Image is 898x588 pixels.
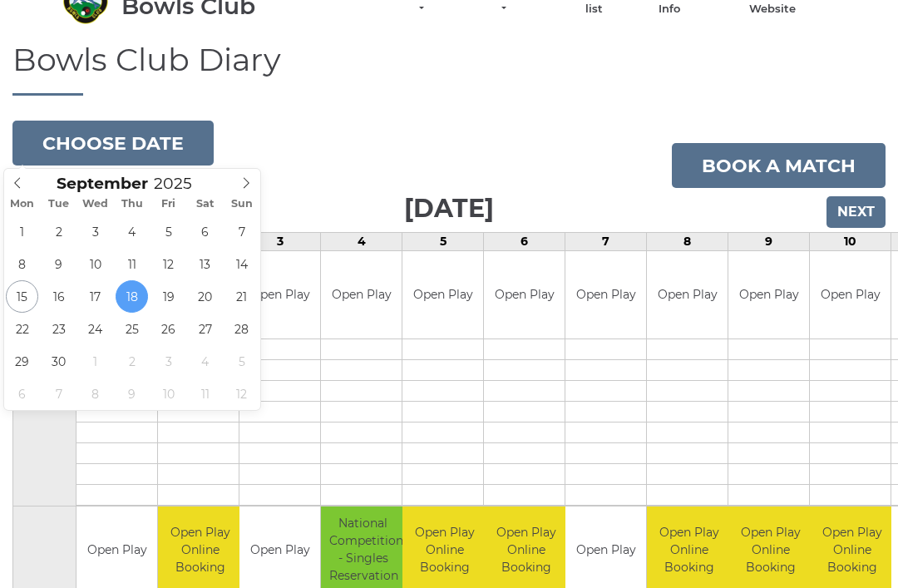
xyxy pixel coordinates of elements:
[6,248,38,280] span: September 8, 2025
[484,251,565,338] td: Open Play
[225,345,258,378] span: October 5, 2025
[12,42,886,96] h1: Bowls Club Diary
[42,378,75,410] span: October 7, 2025
[57,176,148,192] span: Scroll to increment
[152,280,185,313] span: September 19, 2025
[6,378,38,410] span: October 6, 2025
[77,199,114,210] span: Wed
[189,345,221,378] span: October 4, 2025
[321,233,402,251] td: 4
[647,233,728,251] td: 8
[79,345,111,378] span: October 1, 2025
[152,313,185,345] span: September 26, 2025
[79,248,111,280] span: September 10, 2025
[116,215,148,248] span: September 4, 2025
[116,313,148,345] span: September 25, 2025
[41,199,77,210] span: Tue
[647,251,728,338] td: Open Play
[12,121,214,166] button: Choose date
[114,199,150,210] span: Thu
[116,248,148,280] span: September 11, 2025
[148,174,213,193] input: Scroll to increment
[6,215,38,248] span: September 1, 2025
[79,378,111,410] span: October 8, 2025
[225,280,258,313] span: September 21, 2025
[116,378,148,410] span: October 9, 2025
[189,313,221,345] span: September 27, 2025
[189,280,221,313] span: September 20, 2025
[6,345,38,378] span: September 29, 2025
[565,251,646,338] td: Open Play
[187,199,224,210] span: Sat
[152,248,185,280] span: September 12, 2025
[810,251,891,338] td: Open Play
[6,280,38,313] span: September 15, 2025
[826,196,886,228] input: Next
[728,233,810,251] td: 9
[152,215,185,248] span: September 5, 2025
[42,313,75,345] span: September 23, 2025
[728,251,809,338] td: Open Play
[116,280,148,313] span: September 18, 2025
[42,215,75,248] span: September 2, 2025
[484,233,565,251] td: 6
[565,233,647,251] td: 7
[79,313,111,345] span: September 24, 2025
[321,251,402,338] td: Open Play
[150,199,187,210] span: Fri
[6,313,38,345] span: September 22, 2025
[116,345,148,378] span: October 2, 2025
[224,199,260,210] span: Sun
[79,280,111,313] span: September 17, 2025
[4,199,41,210] span: Mon
[225,248,258,280] span: September 14, 2025
[42,248,75,280] span: September 9, 2025
[189,215,221,248] span: September 6, 2025
[152,345,185,378] span: October 3, 2025
[225,378,258,410] span: October 12, 2025
[225,313,258,345] span: September 28, 2025
[189,378,221,410] span: October 11, 2025
[672,143,886,188] a: Book a match
[225,215,258,248] span: September 7, 2025
[79,215,111,248] span: September 3, 2025
[239,251,320,338] td: Open Play
[42,345,75,378] span: September 30, 2025
[189,248,221,280] span: September 13, 2025
[239,233,321,251] td: 3
[152,378,185,410] span: October 10, 2025
[402,233,484,251] td: 5
[42,280,75,313] span: September 16, 2025
[810,233,891,251] td: 10
[402,251,483,338] td: Open Play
